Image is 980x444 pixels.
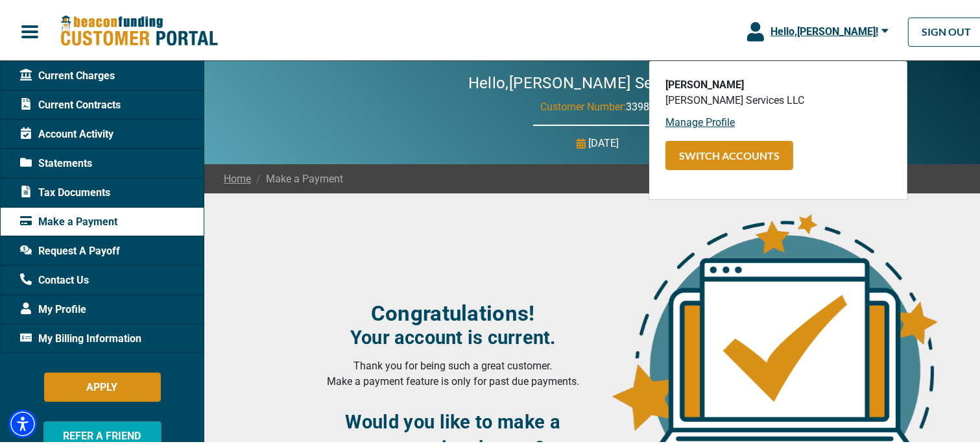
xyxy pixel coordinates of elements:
span: Current Contracts [20,95,121,110]
h4: Your account is current. [316,324,590,346]
p: [DATE] [589,133,619,149]
button: SWITCH ACCOUNTS [665,138,793,167]
p: [PERSON_NAME] Services LLC [665,90,891,106]
span: Contact Us [20,270,89,286]
span: Statements [20,153,92,169]
span: Customer Number: [540,98,626,110]
span: Tax Documents [20,182,110,198]
span: Make a Payment [251,169,343,184]
span: My Billing Information [20,328,141,344]
span: Account Activity [20,124,114,140]
p: Thank you for being such a great customer. Make a payment feature is only for past due payments. [316,356,590,387]
a: Manage Profile [665,114,735,126]
h3: Congratulations! [316,298,590,324]
b: [PERSON_NAME] [665,76,744,88]
span: 33985 [626,98,655,110]
span: Hello, [PERSON_NAME] ! [771,23,878,35]
div: Accessibility Menu [8,407,37,436]
span: Request A Payoff [20,241,120,256]
span: My Profile [20,299,86,315]
a: Home [224,169,251,184]
button: APPLY [44,370,161,399]
span: Current Charges [20,66,115,81]
span: Make a Payment [20,212,117,227]
h2: Hello, [PERSON_NAME] Services LLC [429,71,767,90]
img: Beacon Funding Customer Portal Logo [60,12,218,45]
